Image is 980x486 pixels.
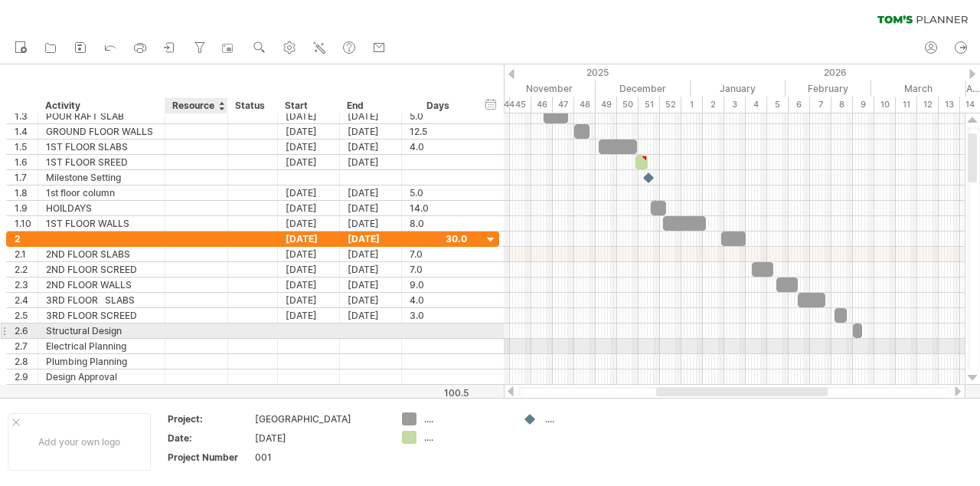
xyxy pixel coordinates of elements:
div: 1.6 [15,155,38,169]
div: 2.4 [15,293,38,307]
div: [GEOGRAPHIC_DATA] [255,412,384,425]
div: 11 [896,97,917,113]
div: 2ND FLOOR WALLS [46,277,157,292]
div: Resource [172,98,219,113]
div: 2ND FLOOR SLABS [46,247,157,261]
div: 8.0 [410,216,467,231]
div: 13 [939,97,960,113]
div: [DATE] [278,216,340,231]
div: Activity [45,98,156,113]
div: 49 [596,97,617,113]
div: [DATE] [278,277,340,292]
div: Milestone Setting [46,170,157,185]
div: End [347,98,393,113]
div: 1st floor column [46,186,157,200]
div: GROUND FLOOR WALLS [46,124,157,139]
div: 2.2 [15,262,38,277]
div: 1 [681,97,703,113]
div: 46 [531,97,553,113]
div: 51 [639,97,660,113]
div: March 2026 [871,80,966,97]
div: 1.5 [15,140,38,154]
div: [DATE] [278,232,340,246]
div: [DATE] [278,293,340,307]
div: Design Approval [46,369,157,384]
div: 2 [15,232,38,246]
div: 4.0 [410,140,467,154]
div: [DATE] [340,247,402,261]
div: 1.8 [15,186,38,200]
div: 50 [617,97,639,113]
div: [DATE] [278,201,340,215]
div: [DATE] [340,155,402,169]
div: 12 [917,97,939,113]
div: 1.9 [15,201,38,215]
div: 1.4 [15,124,38,139]
div: 2.7 [15,339,38,353]
div: Days [401,98,474,113]
div: 1.3 [15,109,38,123]
div: 2.6 [15,323,38,338]
div: [DATE] [340,232,402,246]
div: 8 [831,97,853,113]
div: 7.0 [410,247,467,261]
div: [DATE] [278,140,340,154]
div: 48 [574,97,596,113]
div: 2.9 [15,369,38,384]
div: [DATE] [340,216,402,231]
div: 1ST FLOOR WALLS [46,216,157,231]
div: 2.5 [15,308,38,323]
div: 5.0 [410,186,467,200]
div: [DATE] [278,247,340,261]
div: [DATE] [278,186,340,200]
div: .... [545,412,629,425]
div: Project: [168,412,252,425]
div: [DATE] [278,308,340,323]
div: November 2025 [504,80,596,97]
div: .... [424,431,508,444]
div: [DATE] [278,262,340,277]
div: [DATE] [340,293,402,307]
div: 1.7 [15,170,38,185]
div: [DATE] [340,124,402,139]
div: [DATE] [340,140,402,154]
div: 2 [703,97,724,113]
div: [DATE] [340,308,402,323]
div: 52 [660,97,681,113]
div: 100.5 [403,387,469,399]
div: 2.8 [15,354,38,369]
div: December 2025 [596,80,691,97]
div: 12.5 [410,124,467,139]
div: 7 [810,97,831,113]
div: Structural Design [46,323,157,338]
div: 6 [789,97,810,113]
div: [DATE] [340,262,402,277]
div: January 2026 [691,80,786,97]
div: Electrical Planning [46,339,157,353]
div: [DATE] [255,432,384,445]
div: 3RD FLOOR SLABS [46,293,157,307]
div: Start [285,98,331,113]
div: [DATE] [340,186,402,200]
div: 2.3 [15,277,38,292]
div: 45 [510,97,531,113]
div: 5 [767,97,789,113]
div: 1.10 [15,216,38,231]
div: [DATE] [278,155,340,169]
div: 1ST FLOOR SLABS [46,140,157,154]
div: POUR RAFT SLAB [46,109,157,123]
div: February 2026 [786,80,871,97]
div: 7.0 [410,262,467,277]
div: 2.1 [15,247,38,261]
div: 47 [553,97,574,113]
div: 9.0 [410,277,467,292]
div: 2ND FLOOR SCREED [46,262,157,277]
div: 1ST FLOOR SREED [46,155,157,169]
div: Add your own logo [8,413,151,471]
div: [DATE] [278,109,340,123]
div: Plumbing Planning [46,354,157,369]
div: 10 [874,97,896,113]
div: [DATE] [278,124,340,139]
div: 3 [724,97,746,113]
div: HOILDAYS [46,201,157,215]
